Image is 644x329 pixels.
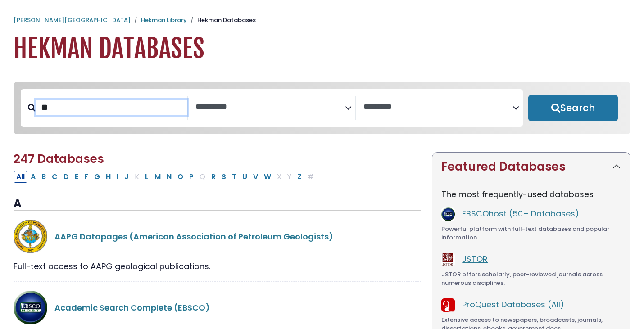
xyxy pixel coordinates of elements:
h3: A [14,197,421,211]
a: AAPG Datapages (American Association of Petroleum Geologists) [54,231,333,242]
button: Featured Databases [432,153,630,181]
button: Filter Results H [103,171,113,183]
button: Filter Results C [49,171,60,183]
button: Filter Results E [72,171,81,183]
button: Filter Results M [152,171,163,183]
div: Full-text access to AAPG geological publications. [14,260,421,272]
button: Filter Results A [28,171,38,183]
button: Filter Results J [122,171,132,183]
button: Filter Results R [209,171,218,183]
a: [PERSON_NAME][GEOGRAPHIC_DATA] [14,16,131,24]
a: JSTOR [462,253,488,265]
button: Filter Results U [240,171,250,183]
h1: Hekman Databases [14,34,630,64]
button: Filter Results B [39,171,49,183]
button: Filter Results T [229,171,239,183]
button: Filter Results V [250,171,261,183]
nav: Search filters [14,82,630,134]
button: Filter Results O [175,171,186,183]
button: Filter Results G [91,171,103,183]
div: Alpha-list to filter by first letter of database name [14,171,317,182]
input: Search database by title or keyword [36,100,187,115]
button: Filter Results W [261,171,274,183]
button: Filter Results Z [295,171,304,183]
button: Submit for Search Results [528,95,618,121]
span: 247 Databases [14,151,104,167]
button: Filter Results N [164,171,174,183]
button: Filter Results S [219,171,229,183]
a: Academic Search Complete (EBSCO) [54,302,210,313]
button: Filter Results L [142,171,151,183]
div: Powerful platform with full-text databases and popular information. [441,225,621,242]
button: Filter Results D [61,171,72,183]
textarea: Search [195,103,345,112]
nav: breadcrumb [14,16,630,25]
div: JSTOR offers scholarly, peer-reviewed journals across numerous disciplines. [441,270,621,288]
li: Hekman Databases [187,16,256,25]
a: EBSCOhost (50+ Databases) [462,208,579,219]
button: Filter Results I [114,171,121,183]
a: ProQuest Databases (All) [462,299,564,310]
a: Hekman Library [141,16,187,24]
p: The most frequently-used databases [441,188,621,200]
textarea: Search [363,103,512,112]
button: Filter Results P [186,171,196,183]
button: Filter Results F [82,171,91,183]
button: All [14,171,27,183]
